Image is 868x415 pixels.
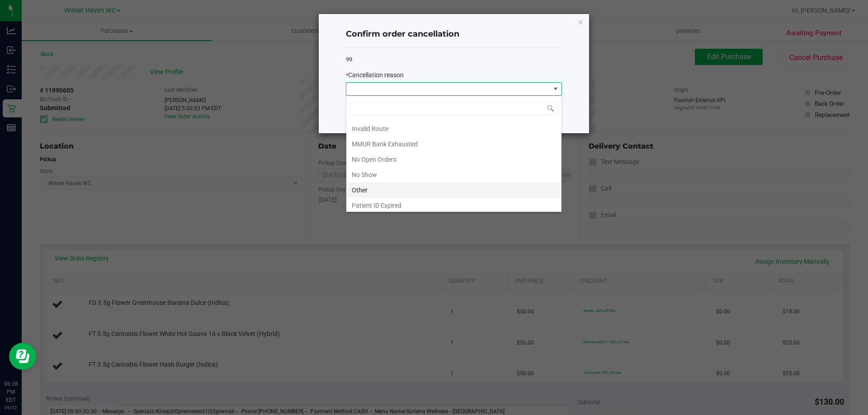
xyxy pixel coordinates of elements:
li: Patient ID Expired [346,198,561,213]
li: No Open Orders [346,152,561,167]
span: 99 [346,56,352,63]
h4: Confirm order cancellation [346,28,562,40]
li: No Show [346,167,561,182]
li: Other [346,182,561,198]
li: MMUR Bank Exhausted [346,136,561,152]
span: Cancellation reason [348,71,404,79]
li: Invalid Route [346,121,561,136]
button: Close [577,16,584,27]
iframe: Resource center [9,343,36,370]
